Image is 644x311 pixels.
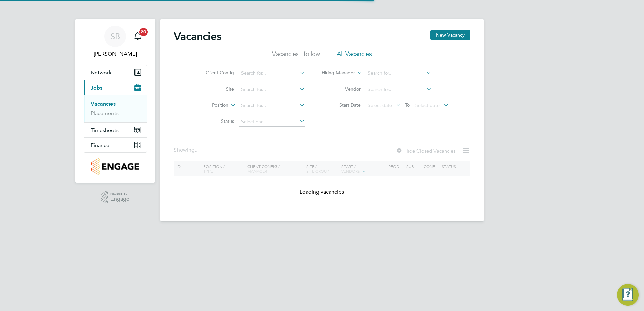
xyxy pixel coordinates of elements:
li: All Vacancies [337,50,372,62]
span: Timesheets [91,127,119,133]
label: Hide Closed Vacancies [396,148,455,154]
span: 20 [139,28,148,36]
span: To [403,101,412,109]
label: Client Config [195,70,234,76]
input: Select one [239,117,305,127]
div: Jobs [84,95,147,122]
label: Status [195,118,234,124]
button: Finance [84,138,147,152]
a: Powered byEngage [101,191,130,204]
a: Placements [91,110,119,116]
button: New Vacancy [430,30,470,40]
span: ... [195,147,199,153]
label: Hiring Manager [316,70,355,76]
span: Finance [91,142,109,148]
li: Vacancies I follow [272,50,320,62]
button: Jobs [84,80,147,95]
h2: Vacancies [174,30,221,43]
span: Powered by [110,191,129,197]
input: Search for... [239,85,305,94]
a: 20 [131,26,144,47]
label: Position [190,102,228,109]
button: Engage Resource Center [617,284,639,306]
a: Vacancies [91,101,116,107]
input: Search for... [365,85,432,94]
div: Showing [174,147,200,154]
span: Engage [110,196,129,202]
span: Samantha Bolshaw [84,50,147,58]
span: Network [91,69,112,76]
input: Search for... [239,101,305,110]
label: Vendor [322,86,361,92]
label: Site [195,86,234,92]
button: Network [84,65,147,80]
label: Start Date [322,102,361,108]
span: SB [110,32,120,41]
span: Select date [368,102,392,108]
input: Search for... [365,69,432,78]
img: countryside-properties-logo-retina.png [91,158,139,175]
nav: Main navigation [75,19,155,183]
button: Timesheets [84,123,147,137]
span: Select date [415,102,440,108]
span: Jobs [91,84,102,91]
input: Search for... [239,69,305,78]
a: Go to home page [84,158,147,175]
a: SB[PERSON_NAME] [84,26,147,58]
